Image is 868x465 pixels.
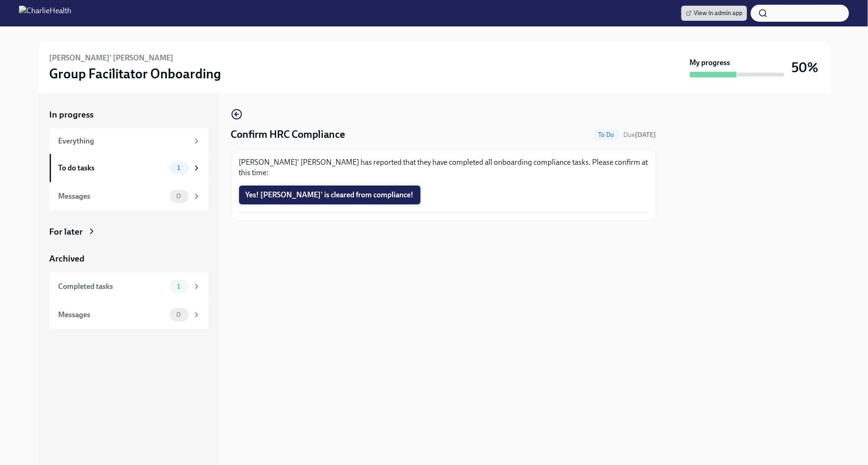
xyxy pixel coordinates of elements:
[636,131,656,139] strong: [DATE]
[171,311,187,318] span: 0
[624,130,656,139] span: September 29th, 2025 09:00
[172,164,186,171] span: 1
[231,127,345,142] h4: Confirm HRC Compliance
[50,109,208,121] a: In progress
[50,128,208,154] a: Everything
[59,136,189,146] div: Everything
[50,272,208,301] a: Completed tasks1
[792,59,819,76] h3: 50%
[686,8,742,18] span: View in admin app
[50,253,208,265] a: Archived
[19,6,71,21] img: CharlieHealth
[50,226,208,238] a: For later
[239,186,421,204] button: Yes! [PERSON_NAME]' is cleared from compliance!
[50,226,83,238] div: For later
[593,131,620,138] span: To Do
[681,6,747,21] a: View in admin app
[171,193,187,200] span: 0
[59,163,166,173] div: To do tasks
[50,65,222,82] h3: Group Facilitator Onboarding
[624,131,656,139] span: Due
[50,53,174,63] h6: [PERSON_NAME]' [PERSON_NAME]
[59,281,166,292] div: Completed tasks
[239,157,648,178] p: [PERSON_NAME]' [PERSON_NAME] has reported that they have completed all onboarding compliance task...
[50,301,208,329] a: Messages0
[172,283,186,290] span: 1
[59,310,166,320] div: Messages
[59,191,166,202] div: Messages
[690,58,730,68] strong: My progress
[246,190,414,200] span: Yes! [PERSON_NAME]' is cleared from compliance!
[50,154,208,182] a: To do tasks1
[50,182,208,211] a: Messages0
